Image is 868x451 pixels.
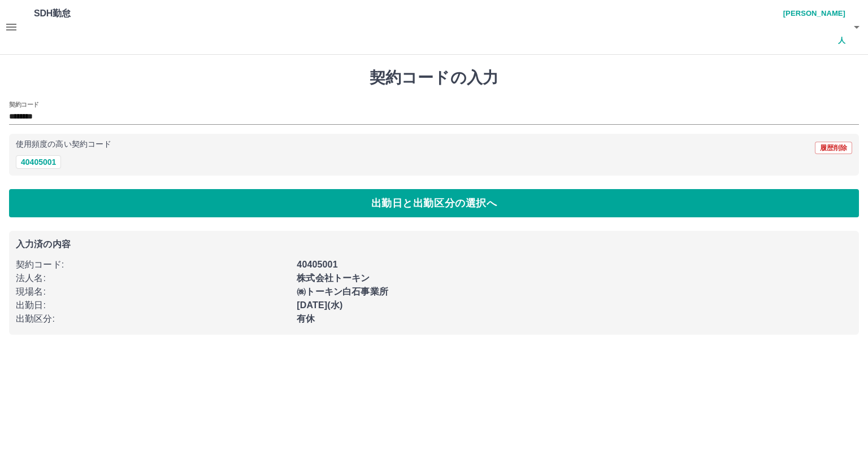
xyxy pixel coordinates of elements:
[297,314,315,323] b: 有休
[9,189,859,217] button: 出勤日と出勤区分の選択へ
[9,100,39,109] h2: 契約コード
[16,258,290,272] p: 契約コード :
[297,300,342,310] b: [DATE](水)
[815,142,852,154] button: 履歴削除
[16,285,290,299] p: 現場名 :
[297,260,337,269] b: 40405001
[16,240,852,249] p: 入力済の内容
[16,312,290,326] p: 出勤区分 :
[16,155,61,169] button: 40405001
[16,272,290,285] p: 法人名 :
[9,68,859,87] h1: 契約コードの入力
[16,299,290,312] p: 出勤日 :
[16,141,111,148] p: 使用頻度の高い契約コード
[297,287,388,296] b: ㈱トーキン白石事業所
[297,273,370,283] b: 株式会社トーキン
